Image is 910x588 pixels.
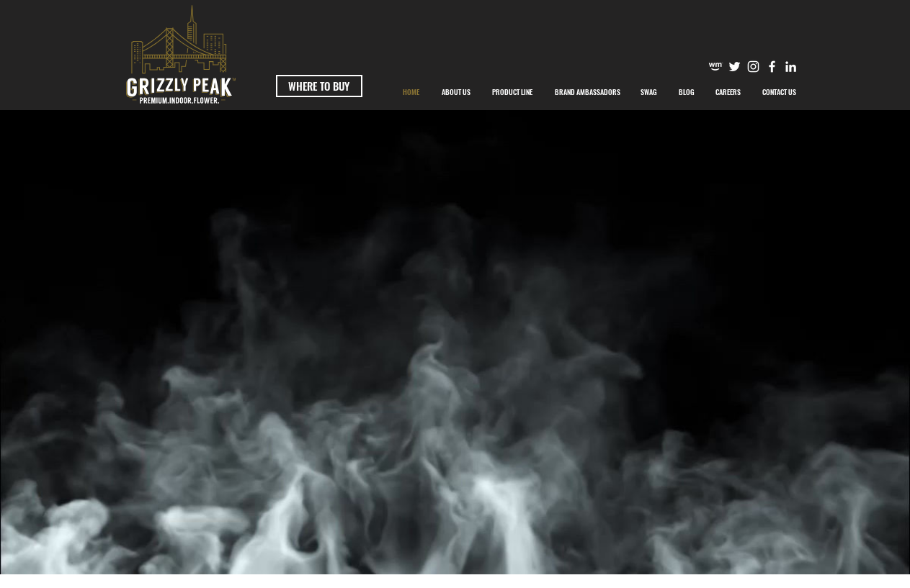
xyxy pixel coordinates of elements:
span: WHERE TO BUY [288,78,349,94]
img: Likedin [783,59,798,74]
nav: Site [392,74,808,110]
p: SWAG [633,74,664,110]
a: WHERE TO BUY [276,75,362,97]
svg: premium-indoor-flower [126,5,236,104]
img: Twitter [727,59,742,74]
p: BLOG [672,74,702,110]
a: PRODUCT LINE [481,74,544,110]
p: PRODUCT LINE [485,74,540,110]
img: weedmaps [708,59,723,74]
ul: Social Bar [708,59,798,74]
a: CONTACT US [751,74,808,110]
a: HOME [392,74,431,110]
p: CAREERS [708,74,748,110]
a: BLOG [668,74,705,110]
p: BRAND AMBASSADORS [548,74,628,110]
p: HOME [396,74,427,110]
a: SWAG [630,74,668,110]
a: ABOUT US [431,74,481,110]
div: Your Video Title Video Player [36,111,861,574]
p: ABOUT US [434,74,478,110]
img: Instagram [746,59,761,74]
p: CONTACT US [755,74,803,110]
img: Facebook [764,59,780,74]
div: BRAND AMBASSADORS [544,74,630,110]
a: CAREERS [705,74,751,110]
